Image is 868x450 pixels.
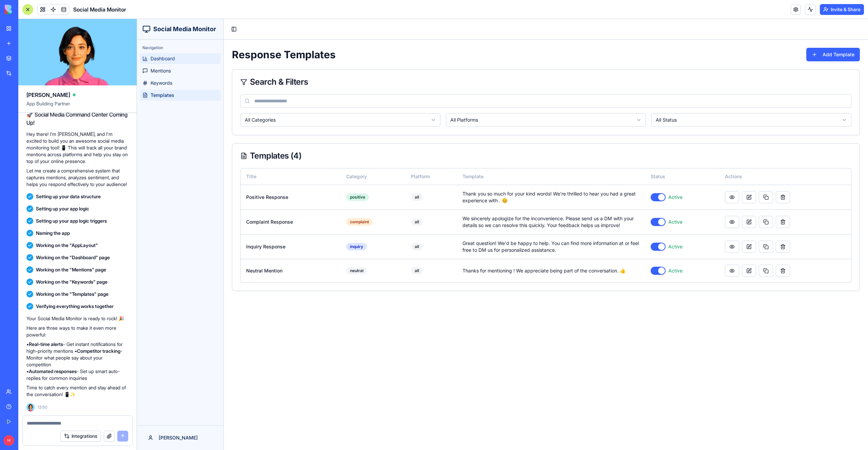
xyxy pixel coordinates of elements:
[26,341,129,382] p: • - Get instant notifications for high-priority mentions • - Monitor what people say about your c...
[103,133,714,141] div: Templates ( 4 )
[274,175,286,182] div: all
[36,205,89,212] span: Setting up your app logic
[269,149,320,166] th: Platform
[669,29,723,42] button: Add Template
[26,110,129,127] h2: 🚀 Social Media Command Center Coming Up!
[204,149,269,166] th: Category
[26,131,129,165] p: Hey there! I'm [PERSON_NAME], and I'm excited to build you an awesome social media monitoring too...
[3,435,14,446] span: H
[36,193,101,200] span: Setting up your data structure
[209,248,230,255] div: neutral
[325,171,503,185] div: Thank you so much for your kind words! We're thrilled to hear you had a great experience with . 😊
[209,199,236,207] div: complaint
[26,315,129,322] p: Your Social Media Monitor is ready to rock! 🎉
[29,368,77,374] strong: Automated responses
[531,224,546,231] span: Active
[26,325,129,338] p: Here are three ways to make it even more powerful:
[36,266,106,273] span: Working on the "Mentions" page
[29,341,63,347] strong: Real-time alerts
[36,291,108,298] span: Working on the "Templates" page
[5,5,47,14] img: logo
[209,224,230,231] div: inquiry
[60,431,101,442] button: Integrations
[73,5,126,14] span: Social Media Monitor
[36,254,110,261] span: Working on the "Dashboard" page
[103,59,714,67] div: Search & Filters
[325,196,503,210] div: We sincerely apologize for the inconvenience. Please send us a DM with your details so we can res...
[274,199,286,207] div: all
[104,215,204,240] td: Inquiry Response
[36,279,107,285] span: Working on the "Keywords" page
[104,166,204,190] td: Positive Response
[531,200,546,206] span: Active
[26,167,129,188] p: Let me create a comprehensive system that captures mentions, analyzes sentiment, and helps you re...
[325,248,503,255] div: Thanks for mentioning ! We appreciate being part of the conversation. 👍
[37,405,47,410] span: 13:50
[104,240,204,263] td: Neutral Mention
[274,224,286,231] div: all
[26,403,35,411] img: Ella_00000_wcx2te.png
[320,149,508,166] th: Template
[325,221,503,234] div: Great question! We'd be happy to help. You can find more information at or feel free to DM us for...
[583,149,714,166] th: Actions
[531,248,546,255] span: Active
[820,4,864,15] button: Invite & Share
[104,149,204,166] th: Title
[531,175,546,182] span: Active
[26,384,129,398] p: Time to catch every mention and stay ahead of the conversation! 📱✨
[36,303,114,310] span: Verifying everything works together
[508,149,582,166] th: Status
[36,242,98,249] span: Working on the "AppLayout"
[36,218,107,224] span: Setting up your app logic triggers
[104,190,204,215] td: Complaint Response
[137,19,868,450] iframe: To enrich screen reader interactions, please activate Accessibility in Grammarly extension settings
[26,91,70,99] span: [PERSON_NAME]
[36,230,70,237] span: Naming the app
[77,348,120,354] strong: Competitor tracking
[209,175,232,182] div: positive
[274,248,286,255] div: all
[26,100,129,112] span: App Building Partner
